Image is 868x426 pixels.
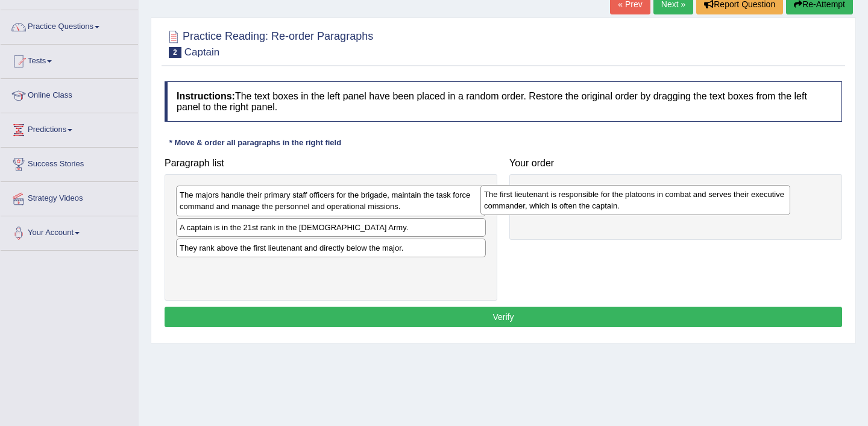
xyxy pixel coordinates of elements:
[165,158,497,169] h4: Paragraph list
[165,28,373,58] h2: Practice Reading: Re-order Paragraphs
[176,186,486,216] div: The majors handle their primary staff officers for the brigade, maintain the task force command a...
[165,307,842,327] button: Verify
[176,239,486,257] div: They rank above the first lieutenant and directly below the major.
[177,91,235,101] b: Instructions:
[1,79,138,109] a: Online Class
[1,10,138,40] a: Practice Questions
[509,158,842,169] h4: Your order
[1,45,138,75] a: Tests
[165,137,346,148] div: * Move & order all paragraphs in the right field
[184,46,220,58] small: Captain
[480,185,790,215] div: The first lieutenant is responsible for the platoons in combat and serves their executive command...
[165,81,842,122] h4: The text boxes in the left panel have been placed in a random order. Restore the original order b...
[1,216,138,246] a: Your Account
[1,148,138,178] a: Success Stories
[176,218,486,237] div: A captain is in the 21st rank in the [DEMOGRAPHIC_DATA] Army.
[1,113,138,143] a: Predictions
[169,47,181,58] span: 2
[1,182,138,212] a: Strategy Videos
